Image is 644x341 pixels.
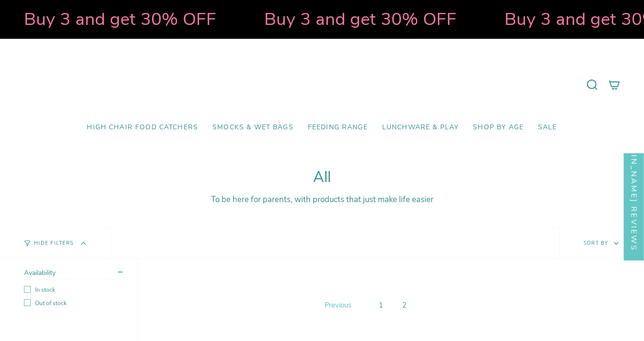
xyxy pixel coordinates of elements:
strong: Buy 3 and get 30% OFF [24,7,216,31]
span: Feeding Range [308,124,368,132]
span: To be here for parents, with products that just make life easier [211,194,433,205]
span: SALE [538,124,557,132]
a: 1 [375,298,387,312]
h1: All [24,169,620,186]
label: Out of stock [24,299,123,307]
span: Previous [325,300,351,310]
span: Lunchware & Play [382,124,458,132]
span: Smocks & Wet Bags [212,124,293,132]
a: SALE [531,116,564,139]
button: Sort by [559,228,644,258]
a: Previous [322,298,354,312]
div: Click to open Judge.me floating reviews tab [624,101,644,261]
span: Sort by [584,239,609,247]
summary: Availability [24,268,123,280]
strong: Buy 3 and get 30% OFF [264,7,457,31]
a: Mumma’s Little Helpers [239,53,405,116]
span: Availability [24,268,56,277]
a: Feeding Range [301,116,375,139]
span: High Chair Food Catchers [87,124,198,132]
a: Shop by Age [466,116,531,139]
label: In stock [24,286,123,294]
a: 2 [398,298,410,312]
span: Shop by Age [473,124,524,132]
a: Smocks & Wet Bags [205,116,301,139]
span: Hide Filters [34,241,73,246]
a: Lunchware & Play [375,116,466,139]
a: High Chair Food Catchers [80,116,205,139]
